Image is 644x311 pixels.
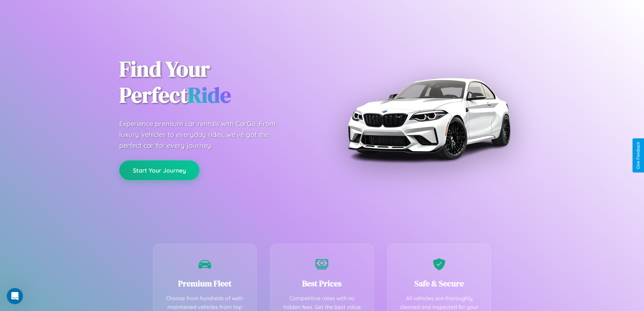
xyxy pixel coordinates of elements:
h3: Best Prices [281,278,363,289]
div: Give Feedback [636,142,641,169]
img: Premium BMW car rental vehicle [344,34,513,203]
p: Experience premium car rentals with CarGo. From luxury vehicles to everyday rides, we've got the ... [119,118,288,151]
h3: Safe & Secure [398,278,481,289]
h1: Find Your Perfect [119,56,312,108]
iframe: Intercom live chat [7,288,23,304]
span: Ride [188,80,231,110]
button: Start Your Journey [119,160,199,180]
h3: Premium Fleet [164,278,246,289]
